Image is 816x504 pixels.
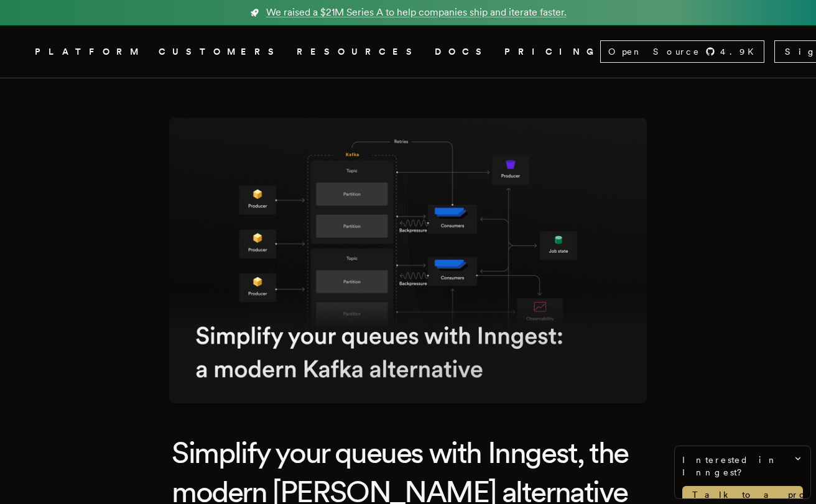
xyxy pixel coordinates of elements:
[435,44,489,60] a: DOCS
[608,45,700,58] span: Open Source
[297,44,420,60] button: RESOURCES
[682,486,803,503] a: Talk to a product expert
[35,44,144,60] button: PLATFORM
[682,454,803,479] span: Interested in Inngest?
[504,44,600,60] a: PRICING
[159,44,282,60] a: CUSTOMERS
[169,118,647,403] img: Featured image for Simplify your queues with Inngest, the modern Kafka alternative blog post
[720,45,761,58] span: 4.9 K
[266,5,567,20] span: We raised a $21M Series A to help companies ship and iterate faster.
